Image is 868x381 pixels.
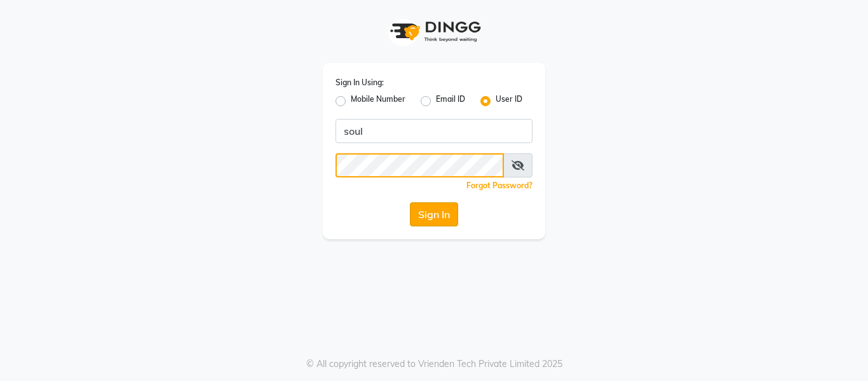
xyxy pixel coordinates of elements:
label: User ID [496,94,522,109]
img: logo1.svg [383,13,485,50]
input: Username [336,153,504,177]
a: Forgot Password? [466,181,532,190]
label: Email ID [436,94,465,109]
button: Sign In [410,202,458,226]
label: Sign In Using: [336,77,384,88]
label: Mobile Number [351,94,405,109]
input: Username [336,119,532,143]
